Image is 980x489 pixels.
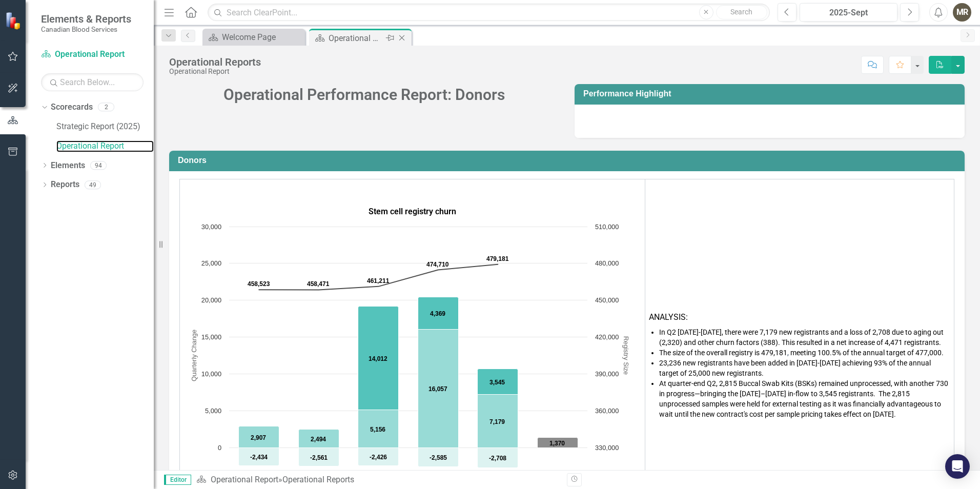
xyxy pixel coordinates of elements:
path: 2024/2025 Q3, 2,494. New registrants. [299,430,339,448]
a: Reports [51,179,79,191]
button: MR [953,3,971,22]
span: At quarter-end Q2, 2,815 Buccal Swab Kits (BSKs) remained unprocessed, with another 730 in progre... [659,379,948,418]
div: 49 [85,180,101,189]
text: -2,708 [489,455,506,462]
input: Search Below... [41,73,144,91]
text: 479,181 [486,255,509,262]
div: Operational Report [169,68,261,75]
path: 2024/2025 Q3, -2,561. Attrition. [299,448,339,466]
path: 2025/2026 Q2, 7,179. New registrants. [478,395,518,448]
input: Search ClearPoint... [208,4,770,22]
text: 390,000 [595,370,619,378]
text: 510,000 [595,223,619,231]
div: Operational Reports [169,56,261,68]
text: 2,494 [311,436,326,443]
text: 25,000 [201,259,221,267]
a: Operational Report [211,475,278,484]
text: 330,000 [595,444,619,452]
text: 458,523 [248,280,270,288]
text: 10,000 [201,370,221,378]
path: 2024/2025 Q2, 2,907. New registrants. [239,426,279,448]
text: -2,561 [310,454,328,461]
span: 23,236 new registrants have been added in [DATE]-[DATE] achieving 93% of the annual target of 25,... [659,359,931,377]
text: 2,907 [251,434,266,441]
path: 2025/2026 Q2, 3,545. BSKs in progress. [478,369,518,395]
text: 461,211 [367,277,390,284]
div: Operational Reports [282,475,354,484]
path: 2025/2026 Q3, 1,370. Forecast new registrants. [538,438,578,448]
text: 450,000 [595,296,619,304]
div: 94 [90,161,107,170]
div: 2025-Sept [803,7,894,19]
button: 2025-Sept [800,3,897,22]
span: In Q2 [DATE]-[DATE], there were 7,179 new registrants and a loss of 2,708 due to aging out (2,320... [659,328,944,347]
text: 480,000 [595,259,619,267]
text: 30,000 [201,223,221,231]
h3: Donors [178,156,959,165]
span: Elements & Reports [41,13,131,25]
div: Welcome Page [222,31,302,44]
span: Search [730,8,752,16]
text: 5,000 [205,407,221,415]
a: Elements [51,160,85,172]
a: Welcome Page [205,31,302,44]
path: 2024/2025 Q2, -2,434. Attrition. [239,448,279,466]
span: Editor [164,475,191,485]
img: ClearPoint Strategy [5,11,23,30]
g: Forecast new registrants, series 4 of 5. Bar series with 6 bars. Y axis, Quarterly Change. [259,438,578,448]
path: 2025/2026 Q2, -2,708. Attrition. [478,448,518,468]
span: , [787,349,789,357]
span: Operational Performance Report: Donors [223,86,505,104]
path: 2024/2025 Q4, 5,156. New registrants. [358,410,399,448]
div: » [196,474,559,486]
span: Stem cell registry churn [369,207,456,216]
text: 4,369 [430,310,445,317]
text: 7,179 [489,418,505,425]
path: 2025/2026 Q1, -2,585. Attrition. [418,448,459,467]
path: 2025/2026 Q1, 16,057. New registrants. [418,330,459,448]
a: Scorecards [51,101,93,113]
small: Canadian Blood Services [41,25,131,33]
text: 458,471 [307,280,330,288]
text: 360,000 [595,407,619,415]
text: 5,156 [370,426,385,433]
path: 2024/2025 Q4, 14,012. BSKs in progress. [358,307,399,410]
h3: Performance Highlight [583,89,959,98]
text: -2,434 [250,454,268,461]
a: Operational Report [41,49,144,60]
a: Strategic Report (2025) [56,121,154,133]
text: 16,057 [428,385,447,393]
a: Operational Report [56,140,154,152]
text: 15,000 [201,333,221,341]
g: New registrants, series 2 of 5. Bar series with 6 bars. Y axis, Quarterly Change. [239,227,558,448]
text: 474,710 [426,261,449,268]
div: Open Intercom Messenger [945,454,970,479]
span: The size of the overall registry is 479,181 meeting 100.5% of the annual target of 477,000. [659,349,944,357]
div: 2 [98,103,114,112]
text: 20,000 [201,296,221,304]
text: 0 [218,444,221,452]
text: -2,426 [370,454,387,461]
text: 420,000 [595,333,619,341]
text: 14,012 [369,355,387,362]
text: Registry Size [622,336,630,375]
span: ANALYSIS: [649,312,688,322]
button: Search [716,5,767,19]
div: Operational Reports [329,32,383,45]
text: -2,585 [430,454,447,461]
text: 3,545 [489,379,505,386]
text: Quarterly Change [190,330,198,381]
path: 2024/2025 Q4, -2,426. Attrition. [358,448,399,466]
path: 2025/2026 Q1, 4,369. BSKs in progress. [418,297,459,330]
text: 1,370 [549,440,565,447]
